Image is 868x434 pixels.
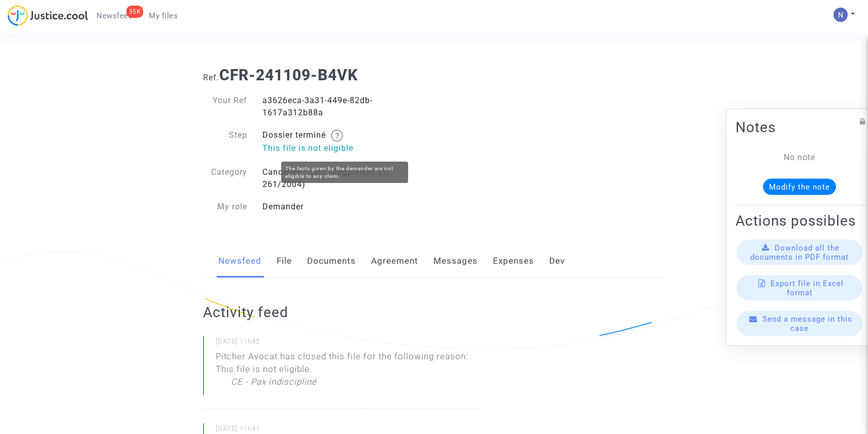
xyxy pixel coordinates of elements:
[771,279,844,297] span: Export file in Excel format
[255,201,434,213] div: Demander
[255,166,434,191] div: Cancelled flight (Regulation EC 261/2004)
[8,5,88,26] img: jc-logo.svg
[736,212,863,230] h2: Actions possibles
[255,129,434,156] div: Dossier terminé
[195,129,255,156] div: Step
[255,95,434,119] div: a3626eca-3a31-449e-82db-1617a312b88a
[96,11,132,20] span: Newsfeed
[762,315,852,333] span: Send a message in this case
[149,11,178,20] span: My files
[216,337,481,350] small: [DATE] 11h42
[216,350,481,393] div: Pitcher Avocat has closed this file for the following reason: This file is not eligible.
[307,244,356,278] a: Documents
[549,244,565,278] a: Dev
[433,244,478,278] a: Messages
[231,376,317,393] p: CE - Pax indiscipliné
[126,6,144,18] div: 35K
[833,8,848,22] img: ACg8ocLbdXnmRFmzhNqwOPt_sjleXT1r-v--4sGn8-BO7_nRuDcVYw=s96-c
[751,151,848,164] div: No note
[195,95,255,119] div: Your Ref
[331,130,343,142] img: help.svg
[219,66,358,84] b: CFR-241109-B4VK
[195,166,255,191] div: Category
[195,201,255,213] div: My role
[218,244,261,278] a: Newsfeed
[736,118,863,136] h2: Notes
[88,8,141,23] a: 35KNewsfeed
[262,142,426,154] p: This file is not eligible
[493,244,534,278] a: Expenses
[371,244,418,278] a: Agreement
[750,243,849,262] span: Download all the documents in PDF format
[203,73,219,82] span: Ref.
[277,244,292,278] a: File
[141,8,186,23] a: My files
[763,179,836,195] button: Modify the note
[203,303,481,321] h2: Activity feed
